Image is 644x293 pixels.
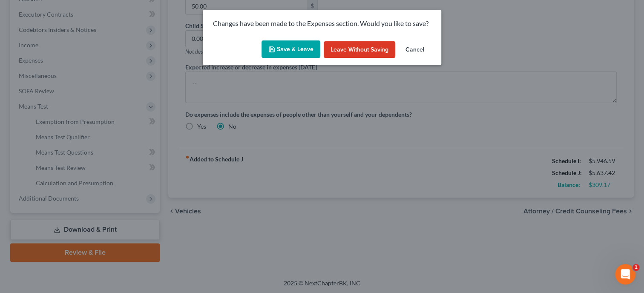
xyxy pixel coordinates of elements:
[213,19,431,29] p: Changes have been made to the Expenses section. Would you like to save?
[324,41,395,58] button: Leave without Saving
[262,40,320,58] button: Save & Leave
[615,264,635,284] iframe: Intercom live chat
[399,41,431,58] button: Cancel
[632,264,639,271] span: 1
